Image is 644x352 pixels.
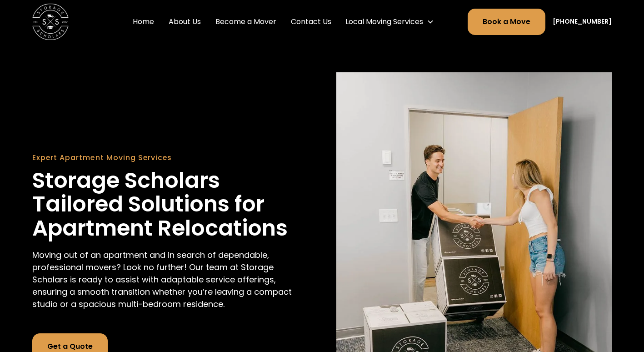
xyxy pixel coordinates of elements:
[345,16,423,27] div: Local Moving Services
[287,9,335,35] a: Contact Us
[32,249,308,311] p: Moving out of an apartment and in search of dependable, professional movers? Look no further! Our...
[32,152,308,163] div: Expert Apartment Moving Services
[212,9,280,35] a: Become a Mover
[32,4,69,40] a: home
[553,17,612,26] a: [PHONE_NUMBER]
[129,9,158,35] a: Home
[165,9,205,35] a: About Us
[342,13,438,31] div: Local Moving Services
[468,9,545,35] a: Book a Move
[32,169,308,241] h1: Storage Scholars Tailored Solutions for Apartment Relocations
